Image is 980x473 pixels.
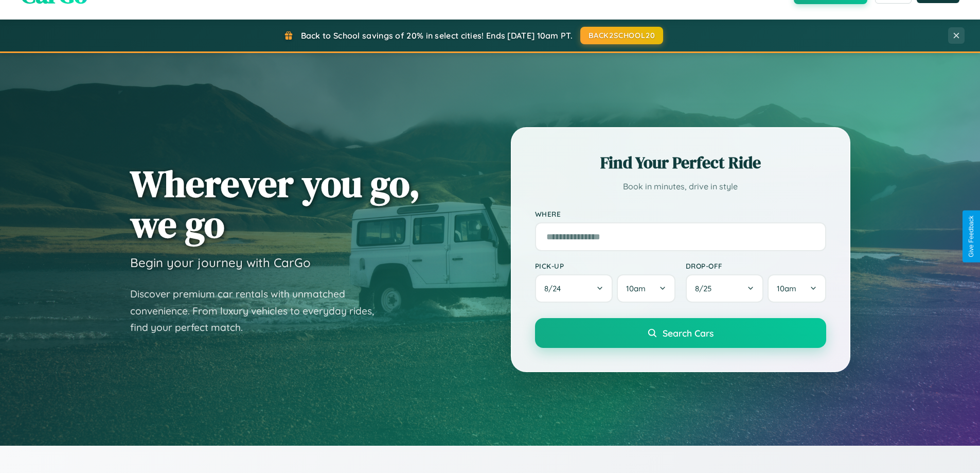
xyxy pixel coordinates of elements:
button: 8/25 [686,274,764,303]
h1: Wherever you go, we go [130,163,420,244]
span: 8 / 25 [695,284,717,293]
span: Search Cars [663,327,714,339]
button: BACK2SCHOOL20 [580,27,663,44]
span: 8 / 24 [544,284,566,293]
button: Search Cars [535,318,826,348]
button: 10am [617,274,675,303]
button: 10am [768,274,826,303]
label: Where [535,209,826,218]
span: 10am [626,284,646,293]
label: Pick-up [535,261,675,270]
p: Discover premium car rentals with unmatched convenience. From luxury vehicles to everyday rides, ... [130,286,387,336]
button: 8/24 [535,274,613,303]
span: Back to School savings of 20% in select cities! Ends [DATE] 10am PT. [301,30,573,41]
h3: Begin your journey with CarGo [130,255,311,270]
span: 10am [777,284,796,293]
p: Book in minutes, drive in style [535,179,826,194]
label: Drop-off [686,261,826,270]
h2: Find Your Perfect Ride [535,151,826,174]
div: Give Feedback [968,216,975,257]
